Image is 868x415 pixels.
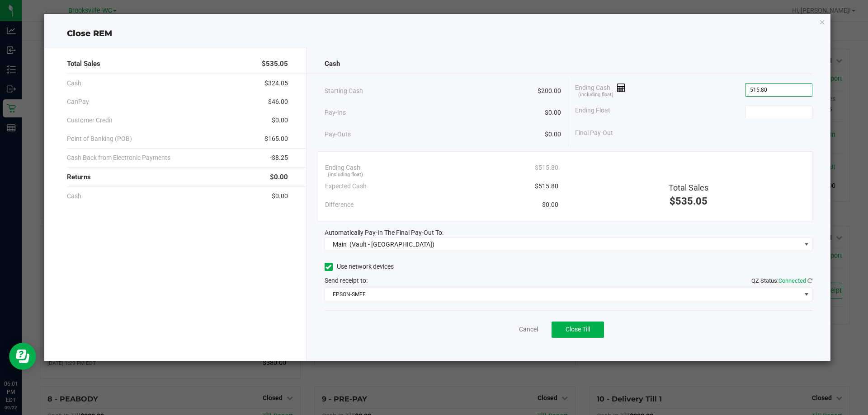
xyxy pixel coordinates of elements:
[67,97,89,107] span: CanPay
[67,79,81,88] span: Cash
[325,229,443,236] span: Automatically Pay-In The Final Pay-Out To:
[325,262,394,271] label: Use network devices
[9,343,36,370] iframe: Resource center
[264,134,288,144] span: $165.00
[328,171,363,179] span: (including float)
[325,182,367,191] span: Expected Cash
[325,288,801,301] span: EPSON-SMEE
[67,116,113,125] span: Customer Credit
[44,28,831,40] div: Close REM
[575,106,610,119] span: Ending Float
[333,241,347,248] span: Main
[575,128,613,138] span: Final Pay-Out
[270,153,288,163] span: -$8.25
[67,134,132,144] span: Point of Banking (POB)
[325,163,360,173] span: Ending Cash
[519,325,538,334] a: Cancel
[670,196,708,207] span: $535.05
[272,191,288,201] span: $0.00
[778,277,806,284] span: Connected
[751,277,812,284] span: QZ Status:
[566,326,590,333] span: Close Till
[325,59,340,69] span: Cash
[325,200,354,210] span: Difference
[578,91,613,99] span: (including float)
[270,172,288,182] span: $0.00
[67,168,288,187] div: Returns
[542,200,558,210] span: $0.00
[552,322,604,338] button: Close Till
[67,153,170,163] span: Cash Back from Electronic Payments
[268,97,288,107] span: $46.00
[535,182,558,191] span: $515.80
[272,116,288,125] span: $0.00
[545,108,561,117] span: $0.00
[669,183,708,192] span: Total Sales
[67,59,100,69] span: Total Sales
[325,86,363,96] span: Starting Cash
[325,277,368,284] span: Send receipt to:
[325,130,351,139] span: Pay-Outs
[535,163,558,173] span: $515.80
[264,79,288,88] span: $324.05
[349,241,434,248] span: (Vault - [GEOGRAPHIC_DATA])
[575,83,626,97] span: Ending Cash
[538,86,561,96] span: $200.00
[325,108,346,117] span: Pay-Ins
[262,59,288,69] span: $535.05
[67,191,81,201] span: Cash
[545,130,561,139] span: $0.00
